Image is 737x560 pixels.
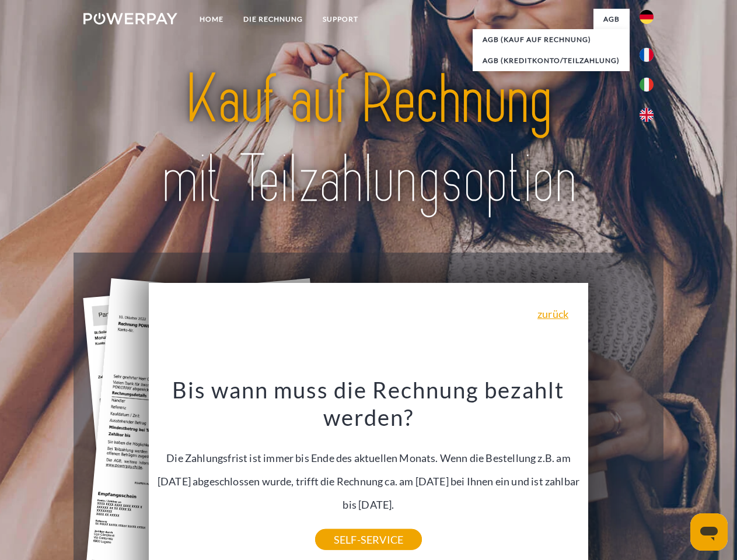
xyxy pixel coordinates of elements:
[233,9,313,30] a: DIE RECHNUNG
[690,513,728,551] iframe: Schaltfläche zum Öffnen des Messaging-Fensters
[156,376,582,540] div: Die Zahlungsfrist ist immer bis Ende des aktuellen Monats. Wenn die Bestellung z.B. am [DATE] abg...
[156,376,582,432] h3: Bis wann muss die Rechnung bezahlt werden?
[473,50,630,71] a: AGB (Kreditkonto/Teilzahlung)
[640,48,654,62] img: fr
[640,108,654,122] img: en
[111,56,626,223] img: title-powerpay_de.svg
[640,78,654,92] img: it
[640,10,654,24] img: de
[315,529,422,550] a: SELF-SERVICE
[537,309,568,319] a: zurück
[473,29,630,50] a: AGB (Kauf auf Rechnung)
[83,13,177,24] img: logo-powerpay-white.svg
[313,9,368,30] a: SUPPORT
[190,9,233,30] a: Home
[593,9,630,30] a: agb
